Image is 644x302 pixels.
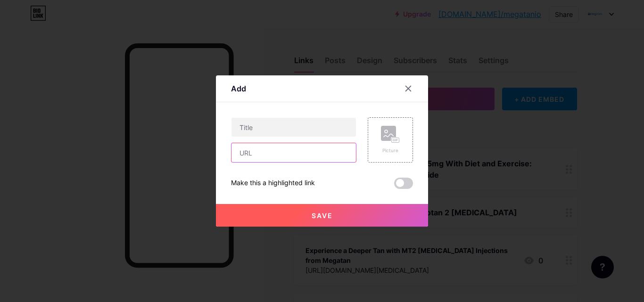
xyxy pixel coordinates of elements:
[231,118,356,137] input: Title
[312,212,333,220] span: Save
[381,147,400,154] div: Picture
[231,143,356,162] input: URL
[231,178,315,189] div: Make this a highlighted link
[216,204,428,227] button: Save
[231,83,246,94] div: Add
